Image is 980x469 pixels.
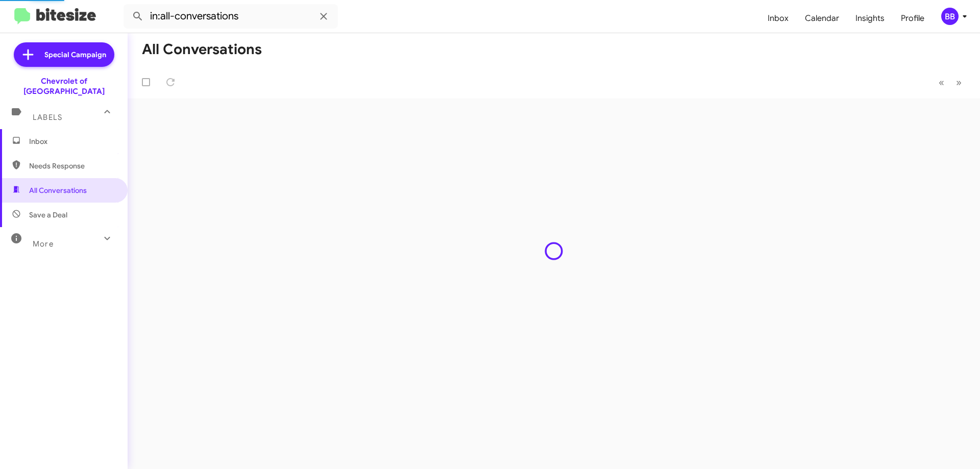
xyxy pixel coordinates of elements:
[797,4,847,33] a: Calendar
[29,210,67,220] span: Save a Deal
[933,8,969,25] button: BB
[29,161,116,171] span: Needs Response
[893,4,933,33] a: Profile
[44,50,106,60] span: Special Campaign
[33,239,54,249] span: More
[939,76,944,89] span: «
[950,72,968,93] button: Next
[33,113,62,122] span: Labels
[142,41,262,58] h1: All Conversations
[847,4,893,33] a: Insights
[933,72,950,93] button: Previous
[933,72,968,93] nav: Page navigation example
[29,185,87,195] span: All Conversations
[956,76,962,89] span: »
[29,136,116,146] span: Inbox
[14,42,114,67] a: Special Campaign
[941,8,959,25] div: BB
[124,4,338,29] input: Search
[759,4,797,33] a: Inbox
